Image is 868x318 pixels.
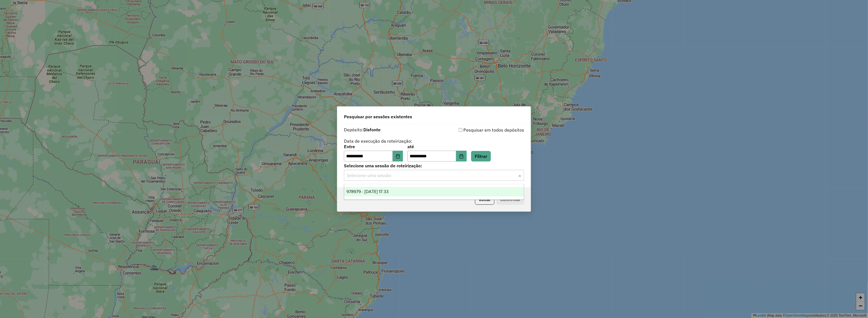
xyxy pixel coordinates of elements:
[344,113,412,120] span: Pesquisar por sessões existentes
[344,143,403,150] label: Entre
[363,127,381,132] strong: Disfonte
[434,127,524,133] div: Pesquisar em todos depósitos
[407,143,466,150] label: até
[456,151,467,162] button: Choose Date
[471,151,491,161] button: Filtrar
[344,126,381,133] label: Depósito:
[393,151,403,162] button: Choose Date
[344,138,412,144] label: Data de execução da roteirização:
[344,184,524,200] ng-dropdown-panel: Options list
[344,162,524,169] label: Selecione uma sessão de roteirização:
[346,189,389,194] span: 978979 - [DATE] 17:33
